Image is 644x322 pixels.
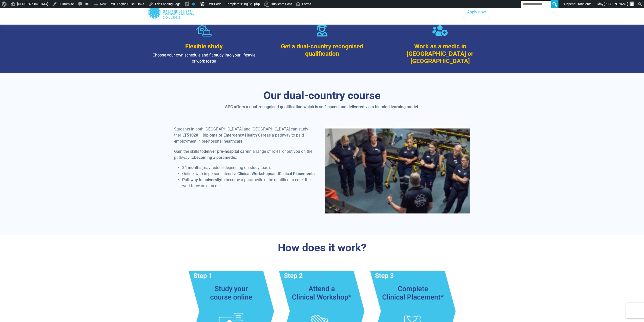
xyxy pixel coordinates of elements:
strong: 24 months [182,165,201,170]
span: Online, with in-person intensive and . [182,171,316,176]
strong: becoming a paramedic [194,155,236,160]
h3: Our dual-country course [174,89,470,102]
strong: Clinical Workshops [237,171,272,176]
span: (may reduce depending on study load). [182,165,271,170]
div: Australian Paramedical College [148,4,195,21]
span: to become a paramedic or be qualified to enter the workforce as a medic. [182,177,310,188]
h3: Get a dual-country recognised qualification [270,43,374,58]
strong: Clinical Placements [279,171,315,176]
span: Students in both [GEOGRAPHIC_DATA] and [GEOGRAPHIC_DATA] can study the as a pathway to paid emplo... [174,127,308,144]
p: Choose your own schedule and fit study into your lifestyle or work roster [152,52,256,64]
div: No index [192,3,195,6]
strong: HLT51020 – Diploma of Emergency Health Care [180,133,266,138]
strong: APC offers a dual-recognised qualification which is self-paced and delivered via a blended learni... [225,104,419,109]
strong: deliver pre-hospital care [204,149,248,154]
span: Gain the skills to in a range of roles, or put you on the pathway to . [174,149,312,160]
h3: How does it work? [174,241,470,254]
a: Apply now [463,7,490,18]
span: single.php [240,2,260,6]
strong: Pathway to university [182,177,221,182]
h3: Flexible study [152,43,256,50]
span: [PERSON_NAME] [604,2,628,6]
h3: Work as a medic in [GEOGRAPHIC_DATA] or [GEOGRAPHIC_DATA] [388,43,492,65]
